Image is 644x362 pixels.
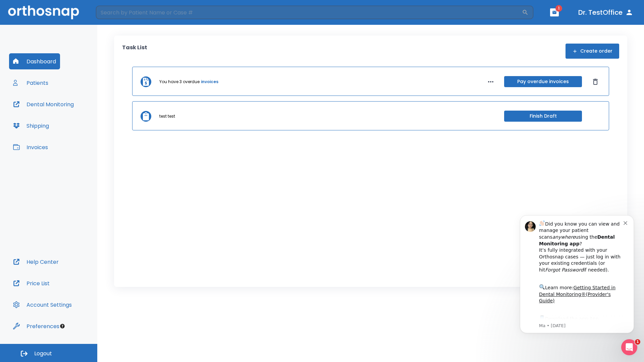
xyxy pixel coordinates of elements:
[9,139,52,155] button: Invoices
[555,5,562,12] span: 1
[29,118,114,124] p: Message from Ma, sent 1w ago
[9,318,63,334] button: Preferences
[9,254,63,270] button: Help Center
[621,339,637,355] iframe: Intercom live chat
[504,76,582,87] button: Pay overdue invoices
[96,6,522,19] input: Search by Patient Name or Case #
[159,79,200,85] p: You have 3 overdue
[576,6,636,18] button: Dr. TestOffice
[9,53,60,69] button: Dashboard
[504,111,582,122] button: Finish Draft
[9,275,54,291] button: Price List
[9,297,76,313] button: Account Settings
[114,14,119,20] button: Dismiss notification
[201,79,218,85] a: invoices
[590,76,601,87] button: Dismiss
[122,44,147,59] p: Task List
[9,118,53,134] button: Shipping
[9,96,78,112] button: Dental Monitoring
[9,75,52,91] button: Patients
[510,205,644,344] iframe: Intercom notifications message
[159,113,175,119] p: test test
[29,111,89,123] a: App Store
[29,109,114,143] div: Download the app: | ​ Let us know if you need help getting started!
[59,323,65,329] div: Tooltip anchor
[8,5,79,19] img: Orthosnap
[635,339,640,345] span: 1
[34,350,52,357] span: Logout
[566,44,619,59] button: Create order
